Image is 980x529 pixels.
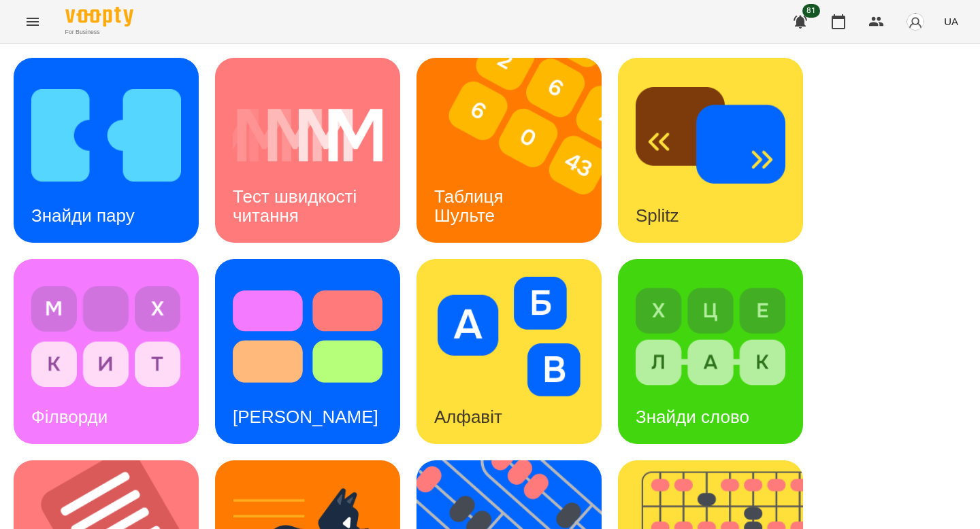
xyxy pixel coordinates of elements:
[14,58,199,243] a: Знайди паруЗнайди пару
[618,58,803,243] a: SplitzSplitz
[31,75,181,195] img: Знайди пару
[215,58,400,243] a: Тест швидкості читанняТест швидкості читання
[215,259,400,444] a: Тест Струпа[PERSON_NAME]
[416,259,602,444] a: АлфавітАлфавіт
[16,5,49,38] button: Menu
[636,277,785,396] img: Знайди слово
[944,14,958,29] span: UA
[938,9,964,34] button: UA
[636,407,749,427] h3: Знайди слово
[434,186,508,225] h3: Таблиця Шульте
[636,205,679,226] h3: Splitz
[31,407,108,427] h3: Філворди
[416,58,602,243] a: Таблиця ШультеТаблиця Шульте
[65,28,133,37] span: For Business
[233,277,382,396] img: Тест Струпа
[233,407,378,427] h3: [PERSON_NAME]
[906,12,925,31] img: avatar_s.png
[65,7,133,27] img: Voopty Logo
[31,205,135,226] h3: Знайди пару
[434,277,584,396] img: Алфавіт
[802,4,820,18] span: 81
[14,259,199,444] a: ФілвордиФілворди
[416,58,619,243] img: Таблиця Шульте
[31,277,181,396] img: Філворди
[434,407,502,427] h3: Алфавіт
[233,186,361,225] h3: Тест швидкості читання
[618,259,803,444] a: Знайди словоЗнайди слово
[636,75,785,195] img: Splitz
[233,75,382,195] img: Тест швидкості читання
